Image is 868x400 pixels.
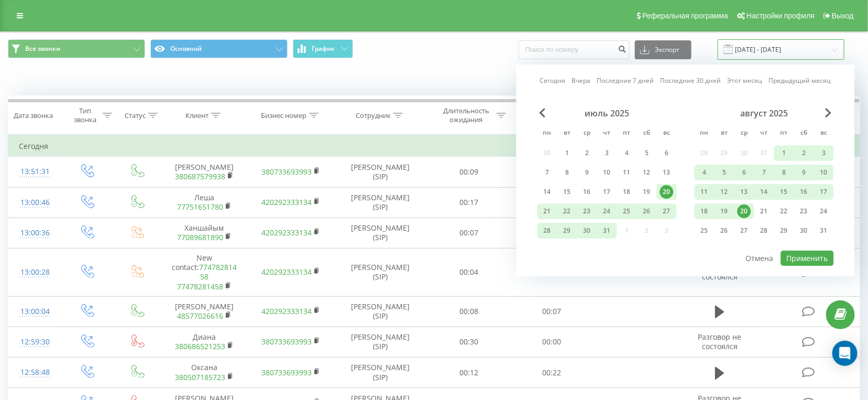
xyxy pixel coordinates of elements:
[657,165,677,180] div: вс 13 июля 2025 г.
[698,185,711,199] div: 11
[617,203,637,219] div: пт 25 июля 2025 г.
[175,171,225,181] a: 380687579938
[695,203,715,219] div: пн 18 авг. 2025 г.
[557,184,577,200] div: вт 15 июля 2025 г.
[200,262,237,282] a: 77478281458
[756,126,772,142] abbr: четверг
[777,146,791,160] div: 1
[657,145,677,161] div: вс 6 июля 2025 г.
[774,145,794,161] div: пт 1 авг. 2025 г.
[334,218,427,248] td: [PERSON_NAME] (SIP)
[817,166,831,179] div: 10
[161,358,248,388] td: Оксана
[757,224,771,237] div: 28
[639,126,655,142] abbr: суббота
[661,76,721,86] a: Последние 30 дней
[161,327,248,357] td: Диана
[754,203,774,219] div: чт 21 авг. 2025 г.
[660,146,674,160] div: 6
[510,327,594,357] td: 00:00
[427,358,511,388] td: 00:12
[746,12,815,20] span: Настройки профиля
[754,223,774,239] div: чт 28 авг. 2025 г.
[541,204,554,218] div: 21
[715,184,734,200] div: вт 12 авг. 2025 г.
[561,146,574,160] div: 1
[774,184,794,200] div: пт 15 авг. 2025 г.
[597,184,617,200] div: чт 17 июля 2025 г.
[734,223,754,239] div: ср 27 авг. 2025 г.
[541,224,554,237] div: 28
[826,108,832,117] span: Next Month
[19,161,51,182] div: 13:51:31
[510,248,594,296] td: 00:00
[695,165,715,180] div: пн 4 авг. 2025 г.
[597,165,617,180] div: чт 10 июля 2025 г.
[635,40,691,59] button: Экспорт
[261,228,312,237] a: 420292333134
[161,296,248,327] td: [PERSON_NAME]
[816,126,832,142] abbr: воскресенье
[717,126,732,142] abbr: вторник
[557,145,577,161] div: вт 1 июля 2025 г.
[261,111,306,120] div: Бизнес номер
[559,126,575,142] abbr: вторник
[620,204,634,218] div: 25
[774,203,794,219] div: пт 22 авг. 2025 г.
[334,248,427,296] td: [PERSON_NAME] (SIP)
[794,145,814,161] div: сб 2 авг. 2025 г.
[25,45,60,53] span: Все звонки
[695,108,834,118] div: август 2025
[637,145,657,161] div: сб 5 июля 2025 г.
[797,185,811,199] div: 16
[769,76,831,86] a: Предыдущий месяц
[695,184,715,200] div: пн 11 авг. 2025 г.
[814,203,834,219] div: вс 24 авг. 2025 г.
[161,187,248,218] td: Леша
[577,165,597,180] div: ср 9 июля 2025 г.
[617,165,637,180] div: пт 11 июля 2025 г.
[797,166,811,179] div: 9
[19,262,51,283] div: 13:00:28
[334,327,427,357] td: [PERSON_NAME] (SIP)
[740,251,779,266] button: Отмена
[757,185,771,199] div: 14
[19,301,51,322] div: 13:00:04
[698,224,711,237] div: 25
[794,184,814,200] div: сб 16 авг. 2025 г.
[19,332,51,352] div: 12:59:30
[519,40,630,59] input: Поиск по номеру
[599,126,615,142] abbr: четверг
[597,223,617,239] div: чт 31 июля 2025 г.
[537,203,557,219] div: пн 21 июля 2025 г.
[261,337,312,347] a: 380733693993
[796,126,812,142] abbr: суббота
[577,145,597,161] div: ср 2 июля 2025 г.
[312,45,335,52] span: График
[640,185,654,199] div: 19
[537,165,557,180] div: пн 7 июля 2025 г.
[698,332,742,351] span: Разговор не состоялся
[737,126,752,142] abbr: среда
[637,184,657,200] div: сб 19 июля 2025 г.
[580,185,594,199] div: 16
[794,203,814,219] div: сб 23 авг. 2025 г.
[777,224,791,237] div: 29
[427,157,511,187] td: 00:09
[620,166,634,179] div: 11
[660,166,674,179] div: 13
[334,157,427,187] td: [PERSON_NAME] (SIP)
[640,146,654,160] div: 5
[832,341,858,366] div: Open Intercom Messenger
[794,223,814,239] div: сб 30 авг. 2025 г.
[640,166,654,179] div: 12
[797,204,811,218] div: 23
[640,204,654,218] div: 26
[572,76,591,86] a: Вчера
[617,184,637,200] div: пт 18 июля 2025 г.
[695,223,715,239] div: пн 25 авг. 2025 г.
[577,184,597,200] div: ср 16 июля 2025 г.
[600,166,614,179] div: 10
[150,39,288,58] button: Основной
[734,165,754,180] div: ср 6 авг. 2025 г.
